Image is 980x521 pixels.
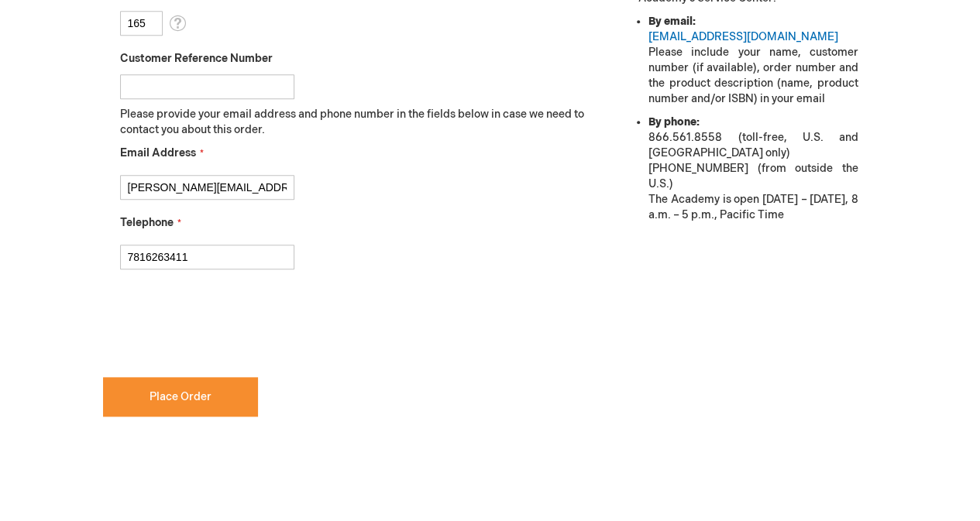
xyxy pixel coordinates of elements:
a: [EMAIL_ADDRESS][DOMAIN_NAME] [648,30,838,43]
button: Place Order [103,377,258,416]
span: Customer Reference Number [120,52,273,65]
strong: By phone: [648,115,700,129]
li: Please include your name, customer number (if available), order number and the product descriptio... [648,14,858,107]
p: Please provide your email address and phone number in the fields below in case we need to contact... [120,107,597,138]
strong: By email: [648,15,696,28]
li: 866.561.8558 (toll-free, U.S. and [GEOGRAPHIC_DATA] only) [PHONE_NUMBER] (from outside the U.S.) ... [648,115,858,223]
iframe: reCAPTCHA [103,294,339,355]
span: Email Address [120,146,196,159]
span: Telephone [120,216,174,229]
span: Place Order [150,390,211,403]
